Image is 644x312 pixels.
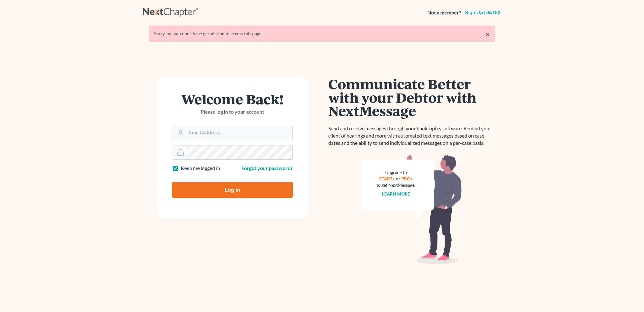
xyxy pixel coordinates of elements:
[181,165,220,172] label: Keep me logged in
[241,165,293,171] a: Forgot your password?
[486,31,490,38] a: ×
[186,126,292,140] input: Email Address
[328,77,495,117] h1: Communicate Better with your Debtor with NextMessage
[427,9,461,16] strong: Not a member?
[401,176,413,181] a: PRO+
[172,108,293,116] p: Please log in to your account
[376,169,415,176] div: Upgrade to
[172,92,293,106] h1: Welcome Back!
[379,176,395,181] a: START+
[154,31,490,37] div: Sorry, but you don't have permission to access this page
[376,182,415,188] div: to get NextMessage.
[464,10,501,15] a: Sign up [DATE]!
[172,182,293,198] input: Log In
[361,154,462,264] img: nextmessage_bg-59042aed3d76b12b5cd301f8e5b87938c9018125f34e5fa2b7a6b67550977c72.svg
[396,176,400,181] span: or
[328,125,495,147] p: Send and receive messages through your bankruptcy software. Remind your client of hearings and mo...
[382,191,410,196] a: Learn more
